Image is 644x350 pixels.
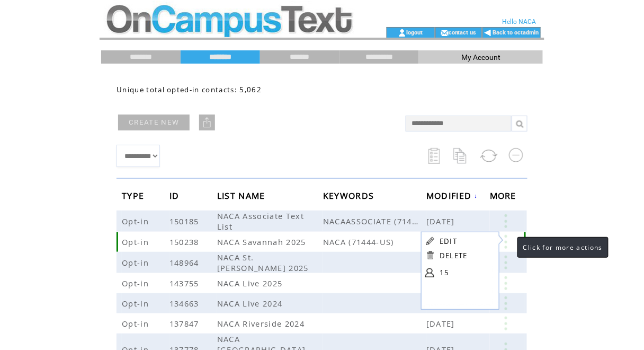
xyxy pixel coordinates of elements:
a: Back to octadmin [493,29,539,36]
span: 134663 [169,298,202,309]
span: TYPE [122,187,147,207]
span: 148964 [169,257,202,268]
span: KEYWORDS [323,187,377,207]
img: contact_us_icon.gif [441,29,449,37]
span: Opt-in [122,237,151,247]
a: MODIFIED↓ [426,192,478,199]
span: 137847 [169,318,202,329]
span: [DATE] [426,216,458,226]
span: Hello NACA [503,18,536,25]
span: Click for more actions [523,243,603,252]
span: NACA Savannah 2025 [217,237,309,247]
span: Opt-in [122,257,151,268]
span: ID [169,187,182,207]
span: Opt-in [122,216,151,226]
span: NACA Live 2024 [217,298,285,309]
a: KEYWORDS [323,192,377,198]
a: DELETE [440,251,468,260]
a: LIST NAME [217,192,268,198]
span: LIST NAME [217,187,268,207]
span: NACA (71444-US) [323,237,426,247]
span: MODIFIED [426,187,475,207]
a: EDIT [440,237,457,246]
span: 143755 [169,278,202,288]
img: backArrow.gif [484,29,492,37]
span: NACAASSOCIATE (71444-US) [323,216,426,226]
img: upload.png [202,117,212,128]
a: logout [406,29,423,36]
span: 150238 [169,237,202,247]
img: account_icon.gif [398,29,406,37]
a: TYPE [122,192,147,198]
span: My Account [461,53,500,62]
span: Opt-in [122,318,151,329]
span: Opt-in [122,278,151,288]
span: NACA St. [PERSON_NAME] 2025 [217,252,311,273]
span: 150185 [169,216,202,226]
a: ID [169,192,182,198]
span: MORE [490,187,519,207]
span: Opt-in [122,298,151,309]
span: NACA Live 2025 [217,278,285,288]
span: NACA Riverside 2024 [217,318,307,329]
span: NACA Associate Text List [217,211,304,232]
a: contact us [449,29,477,36]
a: 15 [440,265,493,281]
a: CREATE NEW [118,115,190,130]
span: Unique total opted-in contacts: 5,062 [117,85,262,94]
